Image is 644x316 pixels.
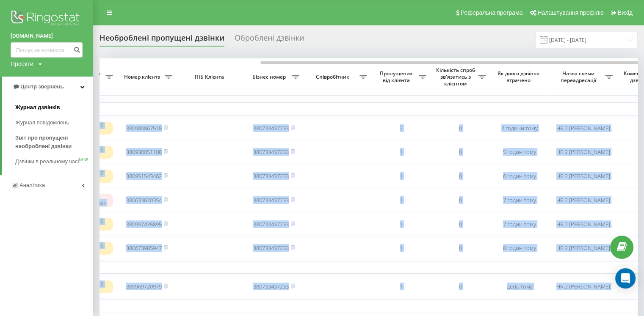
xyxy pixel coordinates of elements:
a: 380733437233 [253,148,289,156]
td: 2 [371,117,431,140]
span: Співробітник [308,74,359,80]
td: 1 [371,213,431,236]
a: 380733437233 [253,220,289,228]
span: Реферальна програма [461,9,523,16]
a: Центр звернень [2,77,93,97]
span: Налаштування профілю [537,9,603,16]
a: 380733437233 [253,196,289,204]
a: 380733437233 [253,244,289,252]
img: Ringostat logo [11,8,83,30]
a: Журнал повідомлень [15,115,93,130]
span: Центр звернень [20,83,64,90]
td: 1 [371,275,431,298]
td: 0 [431,275,490,298]
td: 0 [431,117,490,140]
td: 5 годин тому [490,141,549,163]
div: Необроблені пропущені дзвінки [100,33,224,47]
a: Журнал дзвінків [15,100,93,115]
td: 1 [371,189,431,212]
a: 380633820354 [126,196,162,204]
a: Дзвінки в реальному часіNEW [15,154,93,169]
span: Вихід [618,9,633,16]
input: Пошук за номером [11,42,83,58]
div: Оброблені дзвінки [235,33,304,47]
td: 0 [431,237,490,260]
td: HR 2 [PERSON_NAME] [549,275,617,298]
a: 380997435895 [126,220,162,228]
span: Пропущених від клієнта [376,70,419,83]
a: 380980867518 [126,124,162,132]
a: 380733437233 [253,124,289,132]
td: 1 [371,165,431,187]
td: 8 годин тому [490,237,549,260]
td: 1 [371,141,431,163]
a: 380733437233 [253,172,289,180]
td: 0 [431,165,490,187]
td: 7 годин тому [490,213,549,236]
span: Назва схеми переадресації [553,70,605,83]
td: HR 2 [PERSON_NAME] [549,213,617,236]
td: 0 [431,189,490,212]
span: Журнал повідомлень [15,118,69,127]
a: 380969720979 [126,283,162,290]
td: день тому [490,275,549,298]
a: Звіт про пропущені необроблені дзвінки [15,130,93,154]
div: Open Intercom Messenger [615,268,636,289]
span: Дзвінки в реальному часі [15,157,79,166]
td: HR 2 [PERSON_NAME] [549,117,617,140]
a: 380951543462 [126,172,162,180]
span: Як довго дзвінок втрачено [497,70,542,83]
td: HR 2 [PERSON_NAME] [549,189,617,212]
td: HR 2 [PERSON_NAME] [549,165,617,187]
td: HR 2 [PERSON_NAME] [549,237,617,260]
a: [DOMAIN_NAME] [11,32,83,40]
td: 0 [431,141,490,163]
td: 7 годин тому [490,189,549,212]
span: Кількість спроб зв'язатись з клієнтом [435,67,478,87]
span: Бізнес номер [249,74,292,80]
div: Проекти [11,60,33,68]
span: Номер клієнта [122,74,165,80]
a: 380930051108 [126,148,162,156]
td: 0 [431,213,490,236]
span: ПІБ Клієнта [184,74,237,80]
a: 380733437233 [253,283,289,290]
td: 1 [371,237,431,260]
td: HR 2 [PERSON_NAME] [549,141,617,163]
a: 380673985947 [126,244,162,252]
span: Журнал дзвінків [15,103,60,112]
span: Аналiтика [19,182,45,188]
td: 6 годин тому [490,165,549,187]
td: 2 години тому [490,117,549,140]
span: Звіт про пропущені необроблені дзвінки [15,134,89,151]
